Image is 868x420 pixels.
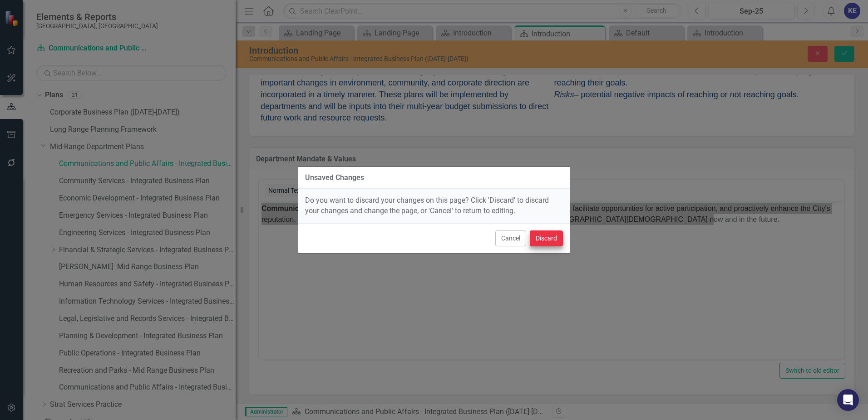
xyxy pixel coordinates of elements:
[837,389,859,411] div: Open Intercom Messenger
[2,4,100,11] strong: Communications and Public
[495,230,526,246] button: Cancel
[2,2,583,24] p: employs a strategic unified approach to drive engagement, facilitate opportunities for active par...
[530,230,563,246] button: Discard
[298,189,570,223] div: Do you want to discard your changes on this page? Click 'Discard' to discard your changes and cha...
[100,4,123,11] strong: Affairs
[305,174,364,182] div: Unsaved Changes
